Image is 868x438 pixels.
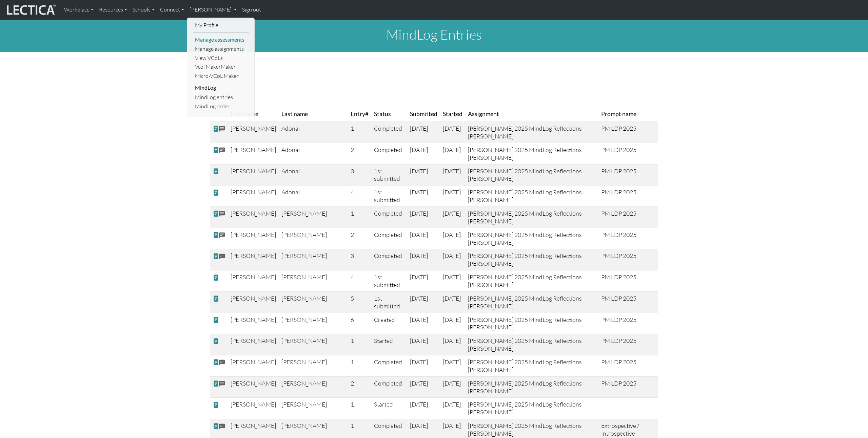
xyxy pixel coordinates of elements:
td: [PERSON_NAME] 2025 MindLog Reflections [PERSON_NAME] [465,122,599,143]
td: [PERSON_NAME] [279,206,348,228]
td: [PERSON_NAME] [279,291,348,313]
span: comments [219,359,225,367]
span: view [213,337,219,345]
td: [DATE] [407,291,440,313]
td: [PERSON_NAME] [279,313,348,334]
td: [DATE] [407,185,440,207]
td: PM LDP 2025 [598,249,658,270]
td: [DATE] [440,185,465,207]
a: Resources [96,3,130,17]
ul: [PERSON_NAME] [193,21,249,111]
span: comments [219,380,225,388]
td: PM LDP 2025 [598,122,658,143]
span: view [213,253,219,260]
span: view [213,125,219,132]
td: Started [371,334,407,355]
td: PM LDP 2025 [598,270,658,292]
td: PM LDP 2025 [598,143,658,164]
a: Workplace [61,3,96,17]
td: [PERSON_NAME] 2025 MindLog Reflections [PERSON_NAME] [465,143,599,164]
td: [PERSON_NAME] 2025 MindLog Reflections [PERSON_NAME] [465,313,599,334]
td: PM LDP 2025 [598,376,658,398]
li: MindLog [193,82,249,93]
span: view [213,274,219,281]
td: [PERSON_NAME] [279,270,348,292]
td: Created [371,313,407,334]
a: MindLog order [193,102,249,111]
td: Completed [371,249,407,270]
span: view [213,210,219,217]
td: [PERSON_NAME] [279,334,348,355]
td: 1st submitted [371,164,407,185]
td: [PERSON_NAME] [279,355,348,377]
td: [DATE] [440,122,465,143]
td: Adonai [279,143,348,164]
span: view [213,189,219,196]
td: 2 [348,228,371,249]
td: [PERSON_NAME] 2025 MindLog Reflections [PERSON_NAME] [465,376,599,398]
td: Completed [371,206,407,228]
td: 2 [348,143,371,164]
td: [PERSON_NAME] 2025 MindLog Reflections [PERSON_NAME] [465,249,599,270]
a: Micro-VCoL Maker [193,71,249,81]
td: [PERSON_NAME] [228,228,279,249]
td: 3 [348,249,371,270]
td: PM LDP 2025 [598,334,658,355]
td: [DATE] [407,334,440,355]
td: [PERSON_NAME] [279,249,348,270]
td: [PERSON_NAME] 2025 MindLog Reflections [PERSON_NAME] [465,228,599,249]
td: [DATE] [407,206,440,228]
td: [PERSON_NAME] [228,398,279,419]
td: [DATE] [440,398,465,419]
td: [DATE] [440,249,465,270]
span: view [213,147,219,154]
td: [PERSON_NAME] 2025 MindLog Reflections [PERSON_NAME] [465,398,599,419]
td: PM LDP 2025 [598,313,658,334]
td: [PERSON_NAME] [279,228,348,249]
th: Prompt name [598,107,658,122]
td: [DATE] [407,164,440,185]
span: comments [219,147,225,154]
td: [PERSON_NAME] [228,355,279,377]
td: [PERSON_NAME] [228,185,279,207]
td: [PERSON_NAME] [228,143,279,164]
th: Entry# [348,107,371,122]
td: [PERSON_NAME] [228,249,279,270]
td: [PERSON_NAME] [228,122,279,143]
td: [PERSON_NAME] [228,313,279,334]
td: [DATE] [440,291,465,313]
td: 1 [348,122,371,143]
td: 4 [348,270,371,292]
td: [DATE] [440,355,465,377]
td: Completed [371,376,407,398]
td: [DATE] [440,143,465,164]
td: [DATE] [440,313,465,334]
span: view [213,380,219,387]
td: 3 [348,164,371,185]
td: [PERSON_NAME] [228,291,279,313]
td: [PERSON_NAME] [228,270,279,292]
span: view [213,232,219,239]
span: comments [219,253,225,261]
td: [DATE] [440,206,465,228]
td: 1 [348,398,371,419]
td: 4 [348,185,371,207]
td: [DATE] [407,228,440,249]
td: [PERSON_NAME] 2025 MindLog Reflections [PERSON_NAME] [465,291,599,313]
td: [PERSON_NAME] [279,398,348,419]
td: [DATE] [440,334,465,355]
a: My Profile [193,21,249,30]
span: view [213,316,219,324]
td: Completed [371,143,407,164]
td: [PERSON_NAME] [279,376,348,398]
td: PM LDP 2025 [598,355,658,377]
span: view [213,168,219,175]
td: Completed [371,228,407,249]
td: [DATE] [407,313,440,334]
td: PM LDP 2025 [598,228,658,249]
td: [DATE] [407,398,440,419]
td: [DATE] [407,249,440,270]
span: view [213,401,219,409]
td: Adonai [279,185,348,207]
td: [DATE] [407,270,440,292]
